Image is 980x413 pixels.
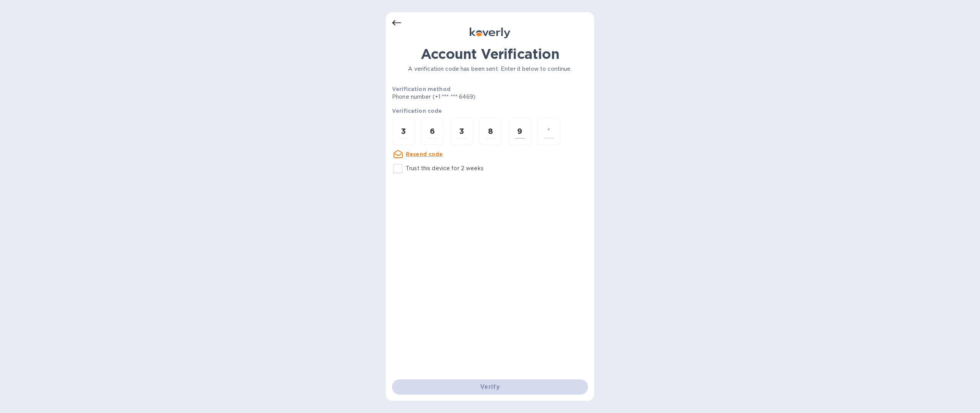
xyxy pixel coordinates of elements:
p: Phone number (+1 *** *** 6469) [392,93,534,101]
p: Trust this device for 2 weeks [406,164,483,172]
h1: Account Verification [392,46,588,62]
u: Resend code [406,151,443,157]
p: A verification code has been sent. Enter it below to continue. [392,65,588,73]
p: Verification code [392,107,588,115]
b: Verification method [392,86,451,92]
